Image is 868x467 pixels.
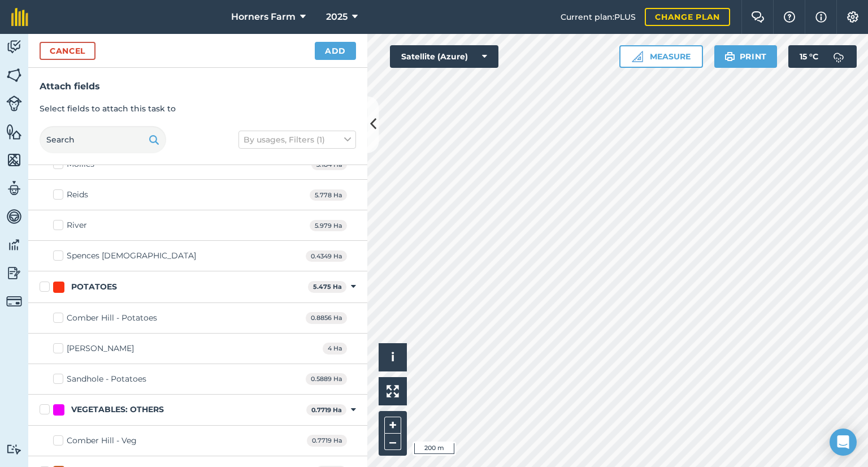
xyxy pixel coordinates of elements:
[788,45,857,68] button: 15 °C
[6,123,22,140] img: svg+xml;base64,PHN2ZyB4bWxucz0iaHR0cDovL3d3dy53My5vcmcvMjAwMC9zdmciIHdpZHRoPSI1NiIgaGVpZ2h0PSI2MC...
[384,417,401,434] button: +
[323,343,347,354] span: 4 Ha
[315,42,356,60] button: Add
[71,404,164,416] div: VEGETABLES: OTHERS
[6,180,22,197] img: svg+xml;base64,PD94bWwgdmVyc2lvbj0iMS4wIiBlbmNvZGluZz0idXRmLTgiPz4KPCEtLSBHZW5lcmF0b3I6IEFkb2JlIE...
[815,10,827,24] img: svg+xml;base64,PHN2ZyB4bWxucz0iaHR0cDovL3d3dy53My5vcmcvMjAwMC9zdmciIHdpZHRoPSIxNyIgaGVpZ2h0PSIxNy...
[67,435,137,447] div: Comber Hill - Veg
[6,236,22,253] img: svg+xml;base64,PD94bWwgdmVyc2lvbj0iMS4wIiBlbmNvZGluZz0idXRmLTgiPz4KPCEtLSBHZW5lcmF0b3I6IEFkb2JlIE...
[390,45,498,68] button: Satellite (Azure)
[67,250,196,262] div: Spences [DEMOGRAPHIC_DATA]
[71,281,117,293] div: POTATOES
[751,11,765,23] img: Two speech bubbles overlapping with the left bubble in the forefront
[310,189,347,201] span: 5.778 Ha
[645,8,730,26] a: Change plan
[783,11,796,23] img: A question mark icon
[387,385,399,397] img: Four arrows, one pointing top left, one top right, one bottom right and the last bottom left
[326,10,348,24] span: 2025
[67,343,134,354] div: [PERSON_NAME]
[6,67,22,84] img: svg+xml;base64,PHN2ZyB4bWxucz0iaHR0cDovL3d3dy53My5vcmcvMjAwMC9zdmciIHdpZHRoPSI1NiIgaGVpZ2h0PSI2MC...
[379,343,407,371] button: i
[6,293,22,309] img: svg+xml;base64,PD94bWwgdmVyc2lvbj0iMS4wIiBlbmNvZGluZz0idXRmLTgiPz4KPCEtLSBHZW5lcmF0b3I6IEFkb2JlIE...
[800,45,818,68] span: 15 ° C
[830,429,857,456] div: Open Intercom Messenger
[306,373,347,385] span: 0.5889 Ha
[6,38,22,55] img: svg+xml;base64,PD94bWwgdmVyc2lvbj0iMS4wIiBlbmNvZGluZz0idXRmLTgiPz4KPCEtLSBHZW5lcmF0b3I6IEFkb2JlIE...
[632,51,643,62] img: Ruler icon
[714,45,778,68] button: Print
[619,45,703,68] button: Measure
[307,435,347,447] span: 0.7719 Ha
[40,79,356,94] h3: Attach fields
[67,219,87,231] div: River
[40,126,166,153] input: Search
[6,152,22,168] img: svg+xml;base64,PHN2ZyB4bWxucz0iaHR0cDovL3d3dy53My5vcmcvMjAwMC9zdmciIHdpZHRoPSI1NiIgaGVpZ2h0PSI2MC...
[40,102,356,115] p: Select fields to attach this task to
[40,42,96,60] button: Cancel
[384,434,401,450] button: –
[310,220,347,232] span: 5.979 Ha
[313,283,342,291] strong: 5.475 Ha
[306,250,347,262] span: 0.4349 Ha
[6,265,22,282] img: svg+xml;base64,PD94bWwgdmVyc2lvbj0iMS4wIiBlbmNvZGluZz0idXRmLTgiPz4KPCEtLSBHZW5lcmF0b3I6IEFkb2JlIE...
[67,189,88,201] div: Reids
[561,11,636,23] span: Current plan : PLUS
[6,444,22,455] img: svg+xml;base64,PD94bWwgdmVyc2lvbj0iMS4wIiBlbmNvZGluZz0idXRmLTgiPz4KPCEtLSBHZW5lcmF0b3I6IEFkb2JlIE...
[6,96,22,111] img: svg+xml;base64,PD94bWwgdmVyc2lvbj0iMS4wIiBlbmNvZGluZz0idXRmLTgiPz4KPCEtLSBHZW5lcmF0b3I6IEFkb2JlIE...
[827,45,850,68] img: svg+xml;base64,PD94bWwgdmVyc2lvbj0iMS4wIiBlbmNvZGluZz0idXRmLTgiPz4KPCEtLSBHZW5lcmF0b3I6IEFkb2JlIE...
[311,406,342,414] strong: 0.7719 Ha
[306,312,347,324] span: 0.8856 Ha
[11,8,28,26] img: fieldmargin Logo
[231,10,296,24] span: Horners Farm
[149,133,159,146] img: svg+xml;base64,PHN2ZyB4bWxucz0iaHR0cDovL3d3dy53My5vcmcvMjAwMC9zdmciIHdpZHRoPSIxOSIgaGVpZ2h0PSIyNC...
[67,312,157,324] div: Comber Hill - Potatoes
[6,208,22,225] img: svg+xml;base64,PD94bWwgdmVyc2lvbj0iMS4wIiBlbmNvZGluZz0idXRmLTgiPz4KPCEtLSBHZW5lcmF0b3I6IEFkb2JlIE...
[846,11,860,23] img: A cog icon
[238,131,356,149] button: By usages, Filters (1)
[67,373,146,385] div: Sandhole - Potatoes
[391,350,394,364] span: i
[724,50,735,63] img: svg+xml;base64,PHN2ZyB4bWxucz0iaHR0cDovL3d3dy53My5vcmcvMjAwMC9zdmciIHdpZHRoPSIxOSIgaGVpZ2h0PSIyNC...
